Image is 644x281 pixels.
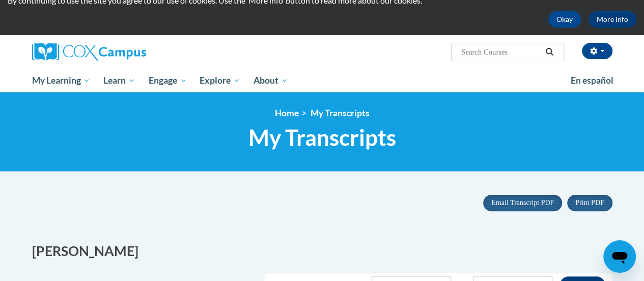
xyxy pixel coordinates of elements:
span: About [254,74,288,87]
span: Learn [103,74,135,87]
div: Main menu [24,69,620,92]
a: My Learning [25,69,97,92]
button: Account Settings [582,43,612,59]
img: Cox Campus [32,43,146,61]
a: Learn [97,69,142,92]
span: My Transcripts [311,108,370,118]
a: About [247,69,295,92]
span: Email Transcript PDF [491,199,554,207]
span: My Learning [32,74,90,87]
button: Search [542,46,557,58]
button: Print PDF [567,195,612,211]
h2: [PERSON_NAME] [32,242,315,261]
span: My Transcripts [248,124,396,151]
span: Explore [200,74,240,87]
button: Email Transcript PDF [483,195,562,211]
a: Home [275,108,299,118]
a: More Info [589,11,636,28]
a: Engage [142,69,193,92]
span: En español [571,75,613,86]
iframe: Button to launch messaging window [603,240,636,273]
span: Print PDF [575,199,604,207]
a: Cox Campus [32,43,215,61]
a: Explore [193,69,247,92]
input: Search Courses [460,46,542,58]
button: Okay [548,11,581,28]
span: Engage [149,74,187,87]
a: En español [564,70,620,91]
